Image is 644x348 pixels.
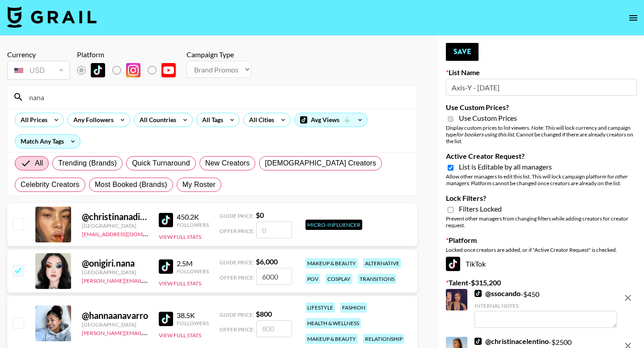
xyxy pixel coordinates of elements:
[256,310,272,318] strong: $ 800
[256,257,278,266] strong: $ 6,000
[459,114,517,123] span: Use Custom Prices
[82,276,214,284] a: [PERSON_NAME][EMAIL_ADDRESS][DOMAIN_NAME]
[446,246,637,253] div: Locked once creators are added, or if "Active Creator Request" is checked.
[446,173,627,187] em: other managers
[68,113,115,127] div: Any Followers
[363,258,401,268] div: alternative
[256,221,292,238] input: 0
[126,63,140,77] img: Instagram
[15,113,49,127] div: All Prices
[82,229,172,238] a: [EMAIL_ADDRESS][DOMAIN_NAME]
[305,334,358,344] div: makeup & beauty
[305,274,320,284] div: pov
[21,179,80,190] span: Celebrity Creators
[295,113,367,127] div: Avg Views
[475,338,482,345] img: TikTok
[91,63,105,77] img: TikTok
[220,259,254,266] span: Guide Price:
[446,152,637,161] label: Active Creator Request?
[363,334,404,344] div: relationship
[82,269,148,276] div: [GEOGRAPHIC_DATA]
[159,312,173,326] img: TikTok
[446,68,637,77] label: List Name
[244,113,276,127] div: All Cities
[446,124,637,144] div: Display custom prices to list viewers. Note: This will lock currency and campaign type . Cannot b...
[177,268,209,275] div: Followers
[177,320,209,327] div: Followers
[619,289,637,307] button: remove
[82,258,148,269] div: @ onigiri.nana
[205,158,250,169] span: New Creators
[305,220,362,230] div: Micro-Influencer
[446,257,460,271] img: TikTok
[475,337,549,346] a: @christinacelentino
[58,158,117,169] span: Trending (Brands)
[456,131,514,138] em: for bookers using this list
[35,158,43,169] span: All
[177,212,209,221] div: 450.2K
[475,289,521,298] a: @ssocando
[475,289,617,328] div: - $ 450
[159,332,201,339] button: View Full Stats
[24,90,411,104] input: Search by User Name
[305,302,335,313] div: lifestyle
[459,162,552,171] span: List is Editable by all managers
[326,274,352,284] div: cosplay
[265,158,376,169] span: [DEMOGRAPHIC_DATA] Creators
[220,311,254,318] span: Guide Price:
[159,259,173,274] img: TikTok
[159,213,173,227] img: TikTok
[82,211,148,222] div: @ christinanadinx
[358,274,396,284] div: transitions
[305,258,358,268] div: makeup & beauty
[15,135,80,148] div: Match Any Tags
[446,103,637,112] label: Use Custom Prices?
[159,280,201,287] button: View Full Stats
[340,302,367,313] div: fashion
[256,320,292,337] input: 800
[220,274,254,281] span: Offer Price:
[7,50,70,59] div: Currency
[9,63,68,78] div: USD
[177,221,209,228] div: Followers
[220,212,254,219] span: Guide Price:
[7,59,70,81] div: Currency is locked to USD
[134,113,178,127] div: All Countries
[220,228,254,234] span: Offer Price:
[82,310,148,321] div: @ hannaanavarro
[446,257,637,271] div: TikTok
[475,302,617,309] div: Internal Notes:
[177,311,209,320] div: 38.5K
[446,278,637,287] label: Talent - $ 315,200
[446,215,637,229] div: Prevent other managers from changing filters while adding creators for creator request.
[82,328,257,336] a: [PERSON_NAME][EMAIL_ADDRESS][PERSON_NAME][DOMAIN_NAME]
[177,259,209,268] div: 2.5M
[182,179,216,190] span: My Roster
[475,290,482,297] img: TikTok
[446,194,637,203] label: Lock Filters?
[446,43,479,61] button: Save
[95,179,167,190] span: Most Booked (Brands)
[77,50,183,59] div: Platform
[197,113,225,127] div: All Tags
[82,321,148,328] div: [GEOGRAPHIC_DATA]
[82,222,148,229] div: [GEOGRAPHIC_DATA]
[161,63,176,77] img: YouTube
[624,9,642,27] button: open drawer
[77,61,183,80] div: List locked to TikTok.
[459,204,502,213] span: Filters Locked
[186,50,251,59] div: Campaign Type
[7,6,97,28] img: Grail Talent
[220,326,254,333] span: Offer Price:
[446,173,637,187] div: Allow other managers to edit this list. This will lock campaign platform for . Platform cannot be...
[159,233,201,240] button: View Full Stats
[256,211,264,219] strong: $ 0
[132,158,190,169] span: Quick Turnaround
[305,318,361,328] div: health & wellness
[256,268,292,285] input: 6,000
[446,236,637,245] label: Platform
